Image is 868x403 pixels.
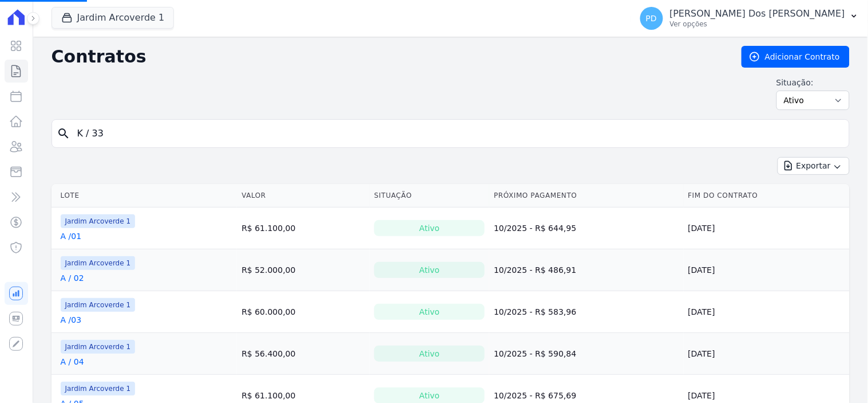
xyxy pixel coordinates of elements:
[776,77,850,88] label: Situação:
[57,127,70,140] i: search
[61,356,84,367] a: A / 04
[61,256,136,270] span: Jardim Arcoverde 1
[374,262,485,278] div: Ativo
[646,14,657,22] span: PD
[684,208,850,249] td: [DATE]
[494,349,576,358] a: 10/2025 - R$ 590,84
[237,184,370,208] th: Valor
[237,291,370,333] td: R$ 60.000,00
[494,307,576,316] a: 10/2025 - R$ 583,96
[370,184,489,208] th: Situação
[61,214,136,228] span: Jardim Arcoverde 1
[51,46,723,67] h2: Contratos
[684,249,850,291] td: [DATE]
[237,208,370,249] td: R$ 61.100,00
[51,184,237,208] th: Lote
[237,333,370,375] td: R$ 56.400,00
[631,2,868,34] button: PD [PERSON_NAME] Dos [PERSON_NAME] Ver opções
[374,220,485,236] div: Ativo
[494,265,576,275] a: 10/2025 - R$ 486,91
[61,382,136,396] span: Jardim Arcoverde 1
[494,391,576,400] a: 10/2025 - R$ 675,69
[374,346,485,362] div: Ativo
[237,249,370,291] td: R$ 52.000,00
[489,184,683,208] th: Próximo Pagamento
[61,272,84,284] a: A / 02
[61,298,136,312] span: Jardim Arcoverde 1
[670,19,845,29] p: Ver opções
[374,304,485,320] div: Ativo
[61,314,82,326] a: A /03
[684,184,850,208] th: Fim do Contrato
[70,122,845,145] input: Buscar por nome do lote
[51,7,175,29] button: Jardim Arcoverde 1
[742,46,850,68] a: Adicionar Contrato
[61,230,82,242] a: A /01
[684,333,850,375] td: [DATE]
[494,224,576,233] a: 10/2025 - R$ 644,95
[684,291,850,333] td: [DATE]
[670,8,845,19] p: [PERSON_NAME] Dos [PERSON_NAME]
[778,157,850,175] button: Exportar
[61,340,136,354] span: Jardim Arcoverde 1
